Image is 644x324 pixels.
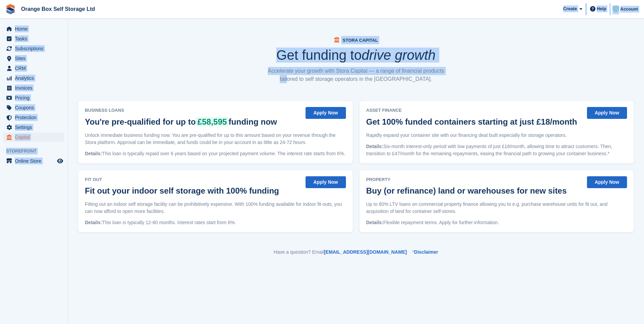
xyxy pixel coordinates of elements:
p: Accelerate your growth with Stora Capital — a range of financial products tailored to self storag... [264,67,448,83]
span: Create [563,5,577,12]
span: Stora Capital [343,38,378,43]
p: Rapidly expand your container site with our financing deal built especially for storage operators. [366,132,627,139]
a: menu [3,156,64,166]
span: Protection [15,113,56,122]
button: Apply Now [306,107,346,119]
p: Flexible repayment terms. Apply for further information. [366,219,627,226]
span: CRM [15,64,56,73]
a: menu [3,83,64,93]
h1: Get funding to [276,48,436,62]
span: Pricing [15,93,56,103]
h2: You're pre-qualified for up to funding now [85,117,277,126]
h2: Buy (or refinance) land or warehouses for new sites [366,186,567,195]
span: Tasks [15,34,56,43]
p: Fitting out an indoor self storage facility can be prohibitively expensive. With 100% funding ava... [85,201,346,215]
h2: Fit out your indoor self storage with 100% funding [85,186,279,195]
span: Subscriptions [15,44,56,53]
a: menu [3,123,64,132]
span: Details: [85,220,102,225]
span: Settings [15,123,56,132]
p: Six-month interest-only period with low payments of just £18/month, allowing time to attract cust... [366,143,627,157]
p: This loan is typically repaid over 6 years based on your projected payment volume. The interest r... [85,150,346,157]
span: Online Store [15,156,56,166]
a: menu [3,34,64,43]
a: Disclaimer [414,249,438,255]
a: menu [3,54,64,63]
a: menu [3,103,64,112]
span: Details: [85,151,102,156]
p: Have a question? Email * [78,249,634,256]
span: Details: [366,144,384,149]
a: Preview store [56,157,64,165]
a: menu [3,44,64,53]
span: Storefront [6,148,68,155]
a: [EMAIL_ADDRESS][DOMAIN_NAME] [324,249,407,255]
span: Fit Out [85,176,282,183]
a: menu [3,24,64,34]
span: Coupons [15,103,56,112]
span: Capital [15,132,56,142]
span: Details: [366,220,384,225]
p: Up to 80% LTV loans on commercial property finance allowing you to e.g. purchase warehouse units ... [366,201,627,215]
span: Home [15,24,56,34]
img: Carl Hedley [612,5,619,12]
a: menu [3,73,64,83]
span: Invoices [15,83,56,93]
h2: Get 100% funded containers starting at just £18/month [366,117,577,126]
a: menu [3,93,64,103]
i: drive growth [362,48,436,62]
span: £58,595 [196,117,229,126]
button: Apply Now [587,107,627,119]
span: Sites [15,54,56,63]
button: Apply Now [587,176,627,188]
span: Analytics [15,73,56,83]
span: Asset Finance [366,107,581,114]
a: menu [3,113,64,122]
img: stora-icon-8386f47178a22dfd0bd8f6a31ec36ba5ce8667c1dd55bd0f319d3a0aa187defe.svg [5,4,16,14]
span: Account [620,6,638,13]
span: Help [597,5,606,12]
a: menu [3,132,64,142]
p: This loan is typically 12-60 months. Interest rates start from 6%. [85,219,346,226]
a: Orange Box Self Storage Ltd [18,3,98,15]
button: Apply Now [306,176,346,188]
span: Business Loans [85,107,280,114]
span: Property [366,176,570,183]
a: menu [3,64,64,73]
p: Unlock immediate business funding now. You are pre-qualified for up to this amount based on your ... [85,132,346,146]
